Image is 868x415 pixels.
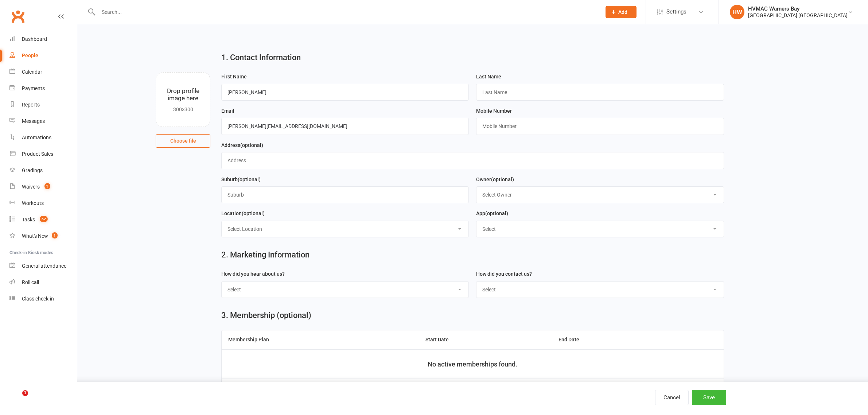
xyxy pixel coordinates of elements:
th: Membership Plan [222,330,419,349]
div: Calendar [22,69,42,75]
a: Clubworx [9,7,27,26]
h2: 1. Contact Information [221,53,724,62]
td: No active memberships found. [222,349,724,379]
spang: (optional) [242,210,265,216]
label: App [476,209,508,217]
label: Email [221,107,234,115]
spang: (optional) [491,177,514,182]
a: Messages [9,113,77,129]
a: Product Sales [9,146,77,162]
a: Payments [9,80,77,97]
div: Messages [22,118,45,124]
iframe: Intercom live chat [7,390,25,408]
div: What's New [22,233,48,239]
div: HW [730,5,744,19]
input: Email [221,118,469,135]
div: Class check-in [22,296,54,302]
span: 62 [40,216,48,222]
a: Class kiosk mode [9,291,77,307]
a: Reports [9,97,77,113]
a: Gradings [9,162,77,179]
label: How did you contact us? [476,270,532,278]
spang: (optional) [238,177,261,182]
label: Suburb [221,175,261,183]
div: Product Sales [22,151,53,157]
label: How did you hear about us? [221,270,285,278]
button: Choose file [156,134,210,147]
label: Owner [476,175,514,183]
input: Search... [96,7,596,17]
div: Automations [22,135,51,140]
div: Dashboard [22,36,47,42]
span: Settings [666,4,686,20]
div: Gradings [22,167,43,173]
h2: 3. Membership (optional) [221,311,311,320]
input: Address [221,152,724,169]
a: Dashboard [9,31,77,47]
a: Automations [9,129,77,146]
a: Calendar [9,64,77,80]
button: Cancel [655,390,689,405]
div: Payments [22,85,45,91]
spang: (optional) [485,210,508,216]
a: Roll call [9,274,77,291]
div: People [22,53,38,58]
a: Waivers 3 [9,179,77,195]
span: 1 [52,232,58,238]
a: Tasks 62 [9,212,77,228]
div: General attendance [22,263,66,269]
h2: 2. Marketing Information [221,251,724,259]
label: Location [221,209,265,217]
a: General attendance kiosk mode [9,258,77,274]
a: Workouts [9,195,77,212]
a: What's New1 [9,228,77,244]
spang: (optional) [240,142,263,148]
th: Start Date [419,330,552,349]
label: Mobile Number [476,107,512,115]
div: Roll call [22,279,39,285]
span: 1 [22,390,28,396]
div: HVMAC Warners Bay [748,5,848,12]
label: Address [221,141,263,149]
button: Save [692,390,726,405]
input: First Name [221,84,469,101]
th: End Date [552,330,676,349]
input: Mobile Number [476,118,724,135]
div: Waivers [22,184,40,190]
div: Workouts [22,200,44,206]
div: Reports [22,102,40,108]
button: Add [606,6,637,18]
input: Last Name [476,84,724,101]
span: Add [618,9,627,15]
label: Last Name [476,73,501,81]
div: Tasks [22,217,35,222]
div: [GEOGRAPHIC_DATA] [GEOGRAPHIC_DATA] [748,12,848,19]
span: 3 [44,183,50,189]
label: First Name [221,73,247,81]
a: People [9,47,77,64]
input: Suburb [221,186,469,203]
